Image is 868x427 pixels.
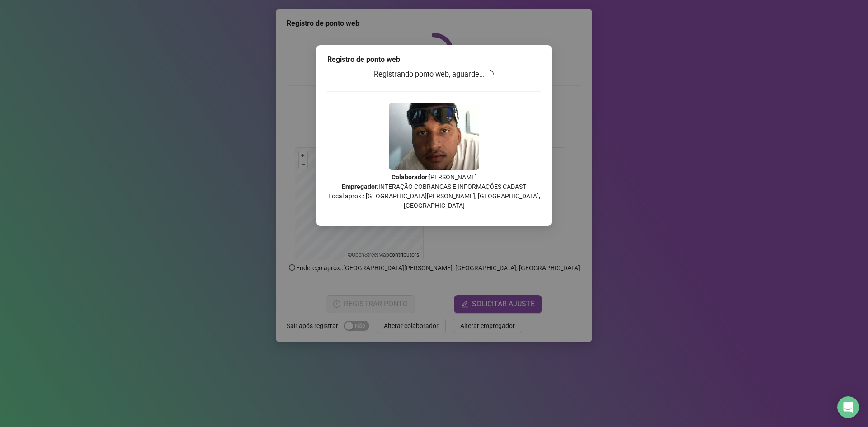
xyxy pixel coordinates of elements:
[837,396,859,418] div: Open Intercom Messenger
[392,174,427,181] strong: Colaborador
[342,183,377,190] strong: Empregador
[486,70,495,78] span: loading
[327,173,541,211] p: : [PERSON_NAME] : INTERAÇÃO COBRANÇAS E INFORMAÇÕES CADAST Local aprox.: [GEOGRAPHIC_DATA][PERSON...
[389,103,479,170] img: 9k=
[327,54,541,65] div: Registro de ponto web
[327,69,541,80] h3: Registrando ponto web, aguarde...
